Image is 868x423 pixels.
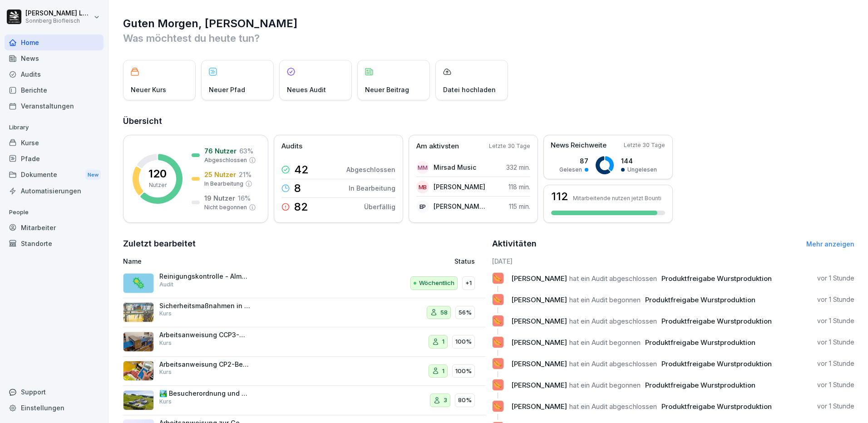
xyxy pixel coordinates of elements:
p: Kurs [159,310,172,318]
p: 🌭 [493,400,502,413]
p: 76 Nutzer [204,146,237,156]
span: Produktfreigabe Wurstproduktion [661,359,772,368]
p: vor 1 Stunde [817,402,854,411]
p: 120 [148,168,167,179]
span: Produktfreigabe Wurstproduktion [645,338,755,347]
p: [PERSON_NAME] [434,182,485,192]
a: Home [5,34,104,50]
p: Mirsad Music [434,162,476,172]
p: Abgeschlossen [346,165,395,174]
span: hat ein Audit abgeschlossen [569,317,657,325]
a: Kurse [5,135,104,151]
p: 42 [294,164,309,175]
p: Reinigungskontrolle - Almstraße, Schlachtung/Zerlegung [159,272,250,280]
p: 8 [294,183,301,194]
h1: Guten Morgen, [PERSON_NAME] [123,16,854,31]
a: Pfade [5,151,104,167]
p: 25 Nutzer [204,170,236,179]
p: Ungelesen [627,166,657,174]
a: 🏞️ Besucherordnung und Hygienerichtlinien bei [GEOGRAPHIC_DATA]Kurs380% [123,386,486,415]
p: People [5,205,104,220]
p: Mitarbeitende nutzen jetzt Bounti [573,195,661,202]
div: MM [416,161,429,174]
p: Sicherheitsmaßnahmen in der Schlachtung und Zerlegung [159,302,250,310]
span: hat ein Audit abgeschlossen [569,274,657,283]
p: Sonnberg Biofleisch [25,18,92,24]
p: 3 [444,396,447,405]
p: 63 % [239,146,253,156]
span: [PERSON_NAME] [511,359,567,368]
div: Audits [5,66,104,82]
p: 58 [440,308,448,317]
a: News [5,50,104,66]
a: 🦠Reinigungskontrolle - Almstraße, Schlachtung/ZerlegungAuditWöchentlich+1 [123,269,486,298]
a: Automatisierungen [5,183,104,199]
p: 87 [559,156,588,166]
p: 16 % [238,193,251,203]
div: Support [5,384,104,400]
p: Abgeschlossen [204,156,247,164]
p: Gelesen [559,166,582,174]
p: Neues Audit [287,85,326,94]
p: 100% [455,367,472,376]
p: [PERSON_NAME] [PERSON_NAME] [434,202,486,211]
h3: 112 [551,191,568,202]
p: 332 min. [506,162,530,172]
p: vor 1 Stunde [817,380,854,389]
div: New [85,170,101,180]
p: 1 [442,367,444,376]
a: Einstellungen [5,400,104,416]
p: Wöchentlich [419,279,454,288]
span: hat ein Audit abgeschlossen [569,359,657,368]
p: 21 % [239,170,252,179]
p: Neuer Beitrag [365,85,409,94]
p: 🌭 [493,336,502,349]
p: vor 1 Stunde [817,274,854,283]
p: 19 Nutzer [204,193,235,203]
p: Am aktivsten [416,141,459,152]
p: Audits [281,141,302,152]
p: 144 [621,156,657,166]
span: hat ein Audit begonnen [569,295,641,304]
p: 115 min. [509,202,530,211]
span: [PERSON_NAME] [511,381,567,389]
span: [PERSON_NAME] [511,317,567,325]
p: Kurs [159,368,172,376]
p: Status [454,256,475,266]
p: Audit [159,280,173,289]
span: [PERSON_NAME] [511,274,567,283]
span: Produktfreigabe Wurstproduktion [661,402,772,411]
span: [PERSON_NAME] [511,402,567,411]
span: Produktfreigabe Wurstproduktion [645,381,755,389]
a: Standorte [5,236,104,251]
p: In Bearbeitung [349,183,395,193]
p: Kurs [159,339,172,347]
p: 🌭 [493,379,502,391]
span: Produktfreigabe Wurstproduktion [661,274,772,283]
span: hat ein Audit begonnen [569,338,641,347]
a: Mehr anzeigen [806,240,854,248]
p: vor 1 Stunde [817,338,854,347]
span: hat ein Audit begonnen [569,381,641,389]
p: 🏞️ Besucherordnung und Hygienerichtlinien bei [GEOGRAPHIC_DATA] [159,389,250,398]
a: Arbeitsanweisung CCP3-MetalldetektionKurs1100% [123,327,486,357]
p: vor 1 Stunde [817,316,854,325]
p: In Bearbeitung [204,180,243,188]
h2: Aktivitäten [492,237,537,250]
a: Sicherheitsmaßnahmen in der Schlachtung und ZerlegungKurs5856% [123,298,486,328]
p: 82 [294,202,308,212]
a: Berichte [5,82,104,98]
a: Mitarbeiter [5,220,104,236]
span: [PERSON_NAME] [511,295,567,304]
img: pb7on1m2g7igak9wb3620wd1.png [123,332,154,352]
p: 🌭 [493,293,502,306]
img: hj9o9v8kzxvzc93uvlzx86ct.png [123,361,154,381]
p: 56% [459,308,472,317]
span: Produktfreigabe Wurstproduktion [661,317,772,325]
